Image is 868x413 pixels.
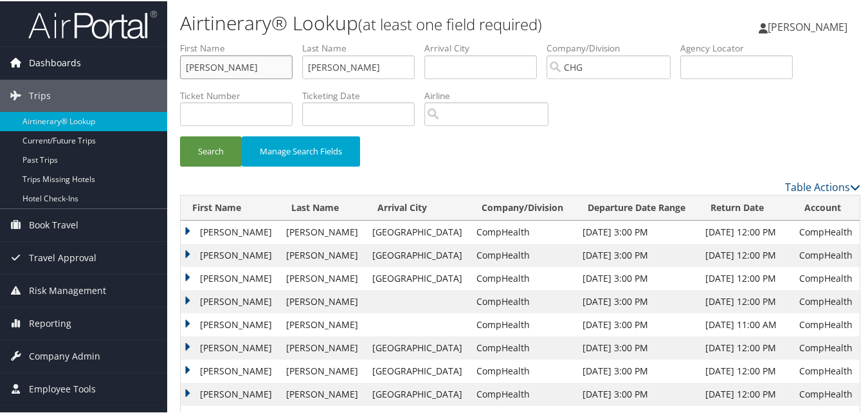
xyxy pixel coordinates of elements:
[29,306,71,338] span: Reporting
[358,12,542,33] small: (at least one field required)
[793,194,860,219] th: Account: activate to sort column ascending
[470,243,576,266] td: CompHealth
[759,6,860,45] a: [PERSON_NAME]
[470,289,576,312] td: CompHealth
[699,289,793,312] td: [DATE] 12:00 PM
[181,358,280,381] td: [PERSON_NAME]
[576,335,699,358] td: [DATE] 3:00 PM
[181,194,280,219] th: First Name: activate to sort column descending
[470,381,576,405] td: CompHealth
[29,372,96,404] span: Employee Tools
[181,289,280,312] td: [PERSON_NAME]
[280,312,366,335] td: [PERSON_NAME]
[793,289,860,312] td: CompHealth
[366,266,470,289] td: [GEOGRAPHIC_DATA]
[699,243,793,266] td: [DATE] 12:00 PM
[280,358,366,381] td: [PERSON_NAME]
[699,335,793,358] td: [DATE] 12:00 PM
[793,335,860,358] td: CompHealth
[424,88,558,101] label: Airline
[576,243,699,266] td: [DATE] 3:00 PM
[576,289,699,312] td: [DATE] 3:00 PM
[576,312,699,335] td: [DATE] 3:00 PM
[29,273,106,306] span: Risk Management
[576,194,699,219] th: Departure Date Range: activate to sort column ascending
[366,358,470,381] td: [GEOGRAPHIC_DATA]
[793,243,860,266] td: CompHealth
[680,41,802,53] label: Agency Locator
[576,381,699,405] td: [DATE] 3:00 PM
[302,88,424,101] label: Ticketing Date
[366,381,470,405] td: [GEOGRAPHIC_DATA]
[181,243,280,266] td: [PERSON_NAME]
[29,46,81,78] span: Dashboards
[280,219,366,243] td: [PERSON_NAME]
[181,335,280,358] td: [PERSON_NAME]
[576,219,699,243] td: [DATE] 3:00 PM
[180,8,633,35] h1: Airtinerary® Lookup
[699,266,793,289] td: [DATE] 12:00 PM
[470,312,576,335] td: CompHealth
[181,219,280,243] td: [PERSON_NAME]
[280,266,366,289] td: [PERSON_NAME]
[793,358,860,381] td: CompHealth
[793,312,860,335] td: CompHealth
[181,381,280,405] td: [PERSON_NAME]
[793,219,860,243] td: CompHealth
[699,312,793,335] td: [DATE] 11:00 AM
[576,358,699,381] td: [DATE] 3:00 PM
[424,41,547,53] label: Arrival City
[470,335,576,358] td: CompHealth
[29,241,96,273] span: Travel Approval
[29,78,51,111] span: Trips
[280,243,366,266] td: [PERSON_NAME]
[29,339,100,371] span: Company Admin
[576,266,699,289] td: [DATE] 3:00 PM
[280,194,366,219] th: Last Name: activate to sort column ascending
[29,208,78,240] span: Book Travel
[366,243,470,266] td: [GEOGRAPHIC_DATA]
[302,41,424,53] label: Last Name
[280,289,366,312] td: [PERSON_NAME]
[785,179,860,193] a: Table Actions
[470,266,576,289] td: CompHealth
[699,358,793,381] td: [DATE] 12:00 PM
[547,41,680,53] label: Company/Division
[242,135,360,165] button: Manage Search Fields
[768,19,847,33] span: [PERSON_NAME]
[470,358,576,381] td: CompHealth
[280,335,366,358] td: [PERSON_NAME]
[470,194,576,219] th: Company/Division
[366,335,470,358] td: [GEOGRAPHIC_DATA]
[793,381,860,405] td: CompHealth
[28,8,157,39] img: airportal-logo.png
[699,219,793,243] td: [DATE] 12:00 PM
[793,266,860,289] td: CompHealth
[180,88,302,101] label: Ticket Number
[699,194,793,219] th: Return Date: activate to sort column ascending
[280,381,366,405] td: [PERSON_NAME]
[180,135,242,165] button: Search
[366,219,470,243] td: [GEOGRAPHIC_DATA]
[470,219,576,243] td: CompHealth
[181,312,280,335] td: [PERSON_NAME]
[366,194,470,219] th: Arrival City: activate to sort column ascending
[699,381,793,405] td: [DATE] 12:00 PM
[180,41,302,53] label: First Name
[181,266,280,289] td: [PERSON_NAME]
